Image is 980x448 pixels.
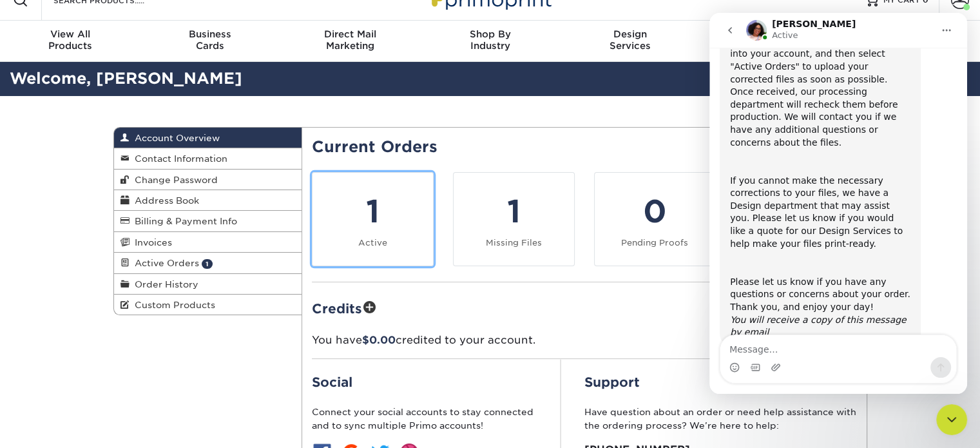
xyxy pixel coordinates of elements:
[130,153,227,164] span: Contact Information
[602,188,707,235] div: 0
[130,175,218,185] span: Change Password
[140,28,280,40] span: Business
[560,28,700,52] div: Services
[221,344,242,365] button: Send a message…
[114,295,302,315] a: Custom Products
[358,238,387,248] small: Active
[130,237,172,248] span: Invoices
[312,138,857,157] h2: Current Orders
[114,148,302,169] a: Contact Information
[21,302,197,325] i: You will receive a copy of this message by email
[700,28,840,40] span: Resources
[312,375,537,390] h2: Social
[312,333,857,348] p: You have credited to your account.
[594,172,716,266] a: 0 Pending Proofs
[709,13,967,394] iframe: Intercom live chat
[453,172,575,266] a: 1 Missing Files
[114,232,302,253] a: Invoices
[936,404,967,435] iframe: Intercom live chat
[420,28,560,40] span: Shop By
[130,195,199,206] span: Address Book
[114,170,302,190] a: Change Password
[114,190,302,211] a: Address Book
[312,298,857,318] h2: Credits
[130,279,198,289] span: Order History
[140,28,280,52] div: Cards
[320,188,425,235] div: 1
[21,263,201,326] div: Please let us know if you have any questions or concerns about your order. Thank you, and enjoy y...
[280,28,420,52] div: Marketing
[280,21,420,62] a: Direct MailMarketing
[621,238,688,248] small: Pending Proofs
[130,258,199,268] span: Active Orders
[420,21,560,62] a: Shop ByIndustry
[202,259,213,269] span: 1
[700,21,840,62] a: Resources& Templates
[420,28,560,52] div: Industry
[584,375,857,390] h2: Support
[114,274,302,295] a: Order History
[362,334,396,346] span: $0.00
[312,405,537,432] p: Connect your social accounts to stay connected and to sync multiple Primo accounts!
[114,128,302,148] a: Account Overview
[21,162,201,238] div: If you cannot make the necessary corrections to your files, we have a Design department that may ...
[130,133,220,143] span: Account Overview
[560,21,700,62] a: DesignServices
[3,409,110,443] iframe: Google Customer Reviews
[41,349,51,360] button: Gif picker
[461,188,566,235] div: 1
[114,211,302,231] a: Billing & Payment Info
[560,28,700,40] span: Design
[486,238,542,248] small: Missing Files
[11,322,247,344] textarea: Message…
[312,172,434,266] a: 1 Active
[61,349,72,360] button: Upload attachment
[700,28,840,52] div: & Templates
[130,300,215,310] span: Custom Products
[584,405,857,432] p: Have question about an order or need help assistance with the ordering process? We’re here to help:
[280,28,420,40] span: Direct Mail
[20,349,30,360] button: Emoji picker
[130,216,237,226] span: Billing & Payment Info
[140,21,280,62] a: BusinessCards
[114,253,302,273] a: Active Orders 1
